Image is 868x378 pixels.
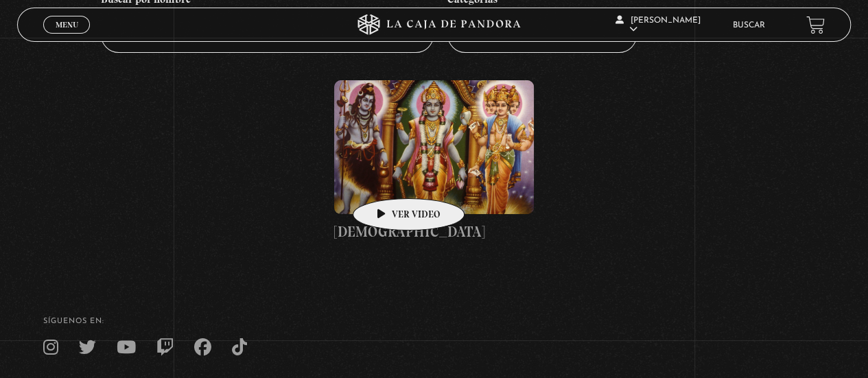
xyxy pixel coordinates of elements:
[334,221,534,243] h4: [DEMOGRAPHIC_DATA]
[56,21,78,29] span: Menu
[806,16,825,34] a: View your shopping cart
[733,21,765,29] a: Buscar
[615,16,701,34] span: [PERSON_NAME]
[51,32,83,42] span: Cerrar
[43,318,825,325] h4: SÍguenos en:
[334,80,534,242] a: [DEMOGRAPHIC_DATA]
